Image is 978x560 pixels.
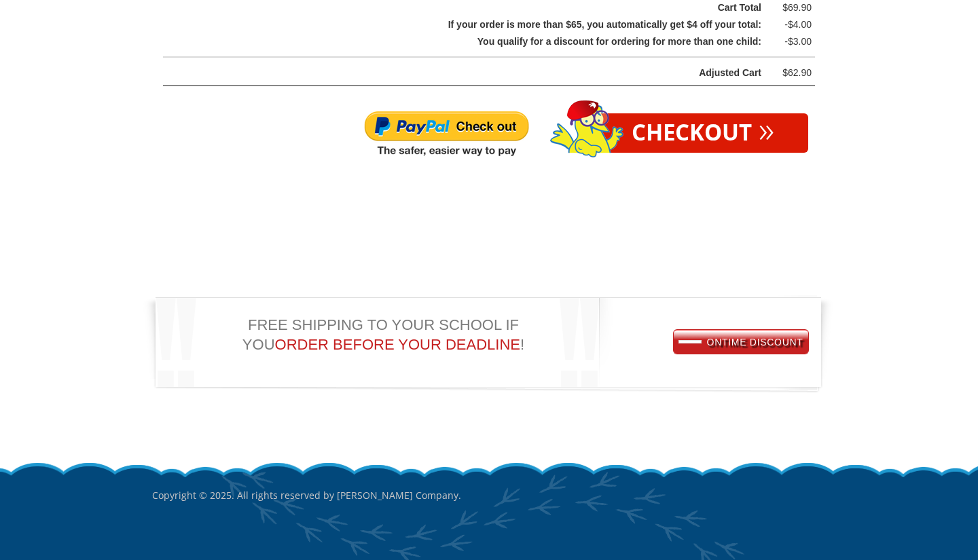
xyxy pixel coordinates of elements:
[759,122,774,136] span: »
[363,110,530,159] img: Paypal
[198,33,761,50] div: You qualify for a discount for ordering for more than one child:
[674,330,808,354] a: ONTIME DISCOUNT
[771,16,812,33] div: -$4.00
[152,461,826,530] p: Copyright © 2025. All rights reserved by [PERSON_NAME] Company.
[598,113,808,153] a: Checkout»
[143,305,556,356] div: FREE SHIPPING TO YOUR SCHOOL IF YOU !
[771,64,812,81] div: $62.90
[771,33,812,50] div: -$3.00
[198,16,761,33] div: If your order is more than $65, you automatically get $4 off your total:
[275,336,520,353] span: ORDER BEFORE YOUR DEADLINE
[198,64,761,81] div: Adjusted Cart
[678,337,803,348] span: ONTIME DISCOUNT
